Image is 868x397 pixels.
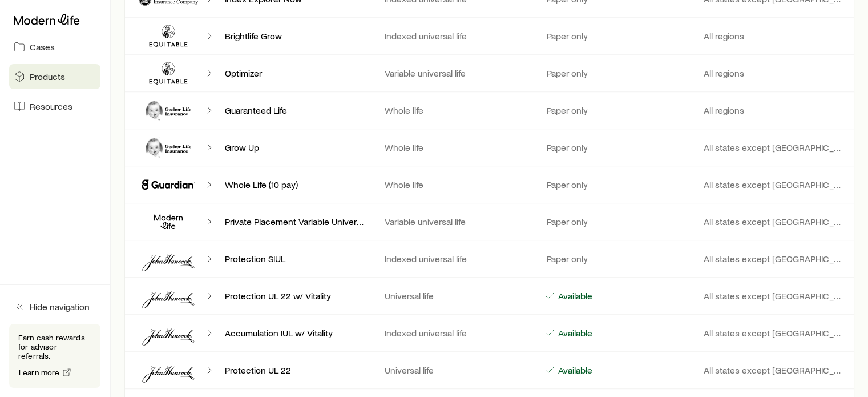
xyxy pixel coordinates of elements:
[225,179,366,190] p: Whole Life (10 pay)
[9,294,100,319] button: Hide navigation
[225,327,366,339] p: Accumulation IUL w/ Vitality
[544,105,587,116] p: Paper only
[704,327,845,339] p: All states except [GEOGRAPHIC_DATA]
[704,364,845,376] p: All states except [GEOGRAPHIC_DATA]
[225,67,366,79] p: Optimizer
[385,67,526,79] p: Variable universal life
[704,253,845,264] p: All states except [GEOGRAPHIC_DATA]
[555,327,592,339] p: Available
[704,142,845,153] p: All states except [GEOGRAPHIC_DATA]
[385,30,526,42] p: Indexed universal life
[30,301,90,312] span: Hide navigation
[704,179,845,190] p: All states except [GEOGRAPHIC_DATA]
[385,142,526,153] p: Whole life
[544,142,587,153] p: Paper only
[225,364,366,376] p: Protection UL 22
[544,179,587,190] p: Paper only
[385,253,526,264] p: Indexed universal life
[9,34,100,59] a: Cases
[555,364,592,376] p: Available
[18,333,91,360] p: Earn cash rewards for advisor referrals.
[544,216,587,227] p: Paper only
[385,179,526,190] p: Whole life
[704,216,845,227] p: All states except [GEOGRAPHIC_DATA]
[704,67,845,79] p: All regions
[385,290,526,302] p: Universal life
[704,30,845,42] p: All regions
[225,30,366,42] p: Brightlife Grow
[30,101,72,112] span: Resources
[385,364,526,376] p: Universal life
[30,71,65,82] span: Products
[225,290,366,302] p: Protection UL 22 w/ Vitality
[544,253,587,264] p: Paper only
[9,64,100,89] a: Products
[385,327,526,339] p: Indexed universal life
[9,94,100,119] a: Resources
[225,253,366,264] p: Protection SIUL
[225,216,366,227] p: Private Placement Variable Universal Life
[30,41,55,53] span: Cases
[385,105,526,116] p: Whole life
[385,216,526,227] p: Variable universal life
[544,30,587,42] p: Paper only
[704,105,845,116] p: All regions
[555,290,592,302] p: Available
[9,324,100,388] div: Earn cash rewards for advisor referrals.Learn more
[225,142,366,153] p: Grow Up
[544,67,587,79] p: Paper only
[225,105,366,116] p: Guaranteed Life
[704,290,845,302] p: All states except [GEOGRAPHIC_DATA]
[19,368,60,376] span: Learn more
